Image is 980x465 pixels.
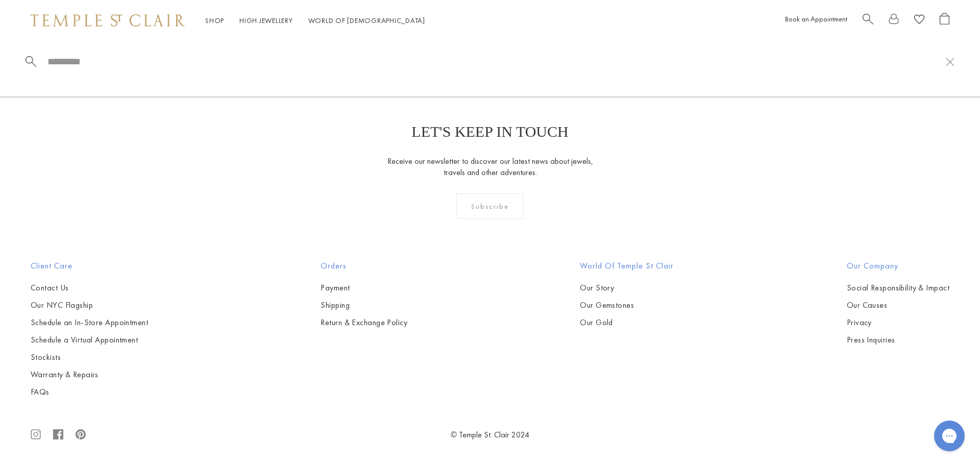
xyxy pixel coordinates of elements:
[456,193,524,219] div: Subscribe
[31,386,148,398] a: FAQs
[321,300,407,311] a: Shipping
[451,429,529,440] a: © Temple St. Clair 2024
[785,14,847,23] a: Book an Appointment
[411,123,568,140] p: LET'S KEEP IN TOUCH
[580,282,674,293] a: Our Story
[31,352,148,363] a: Stockists
[321,260,407,272] h2: Orders
[580,317,674,328] a: Our Gold
[847,317,949,328] a: Privacy
[31,14,185,27] img: Temple St. Clair
[31,334,148,346] a: Schedule a Virtual Appointment
[31,282,148,293] a: Contact Us
[321,317,407,328] a: Return & Exchange Policy
[847,300,949,311] a: Our Causes
[205,14,425,27] nav: Main navigation
[580,260,674,272] h2: World of Temple St Clair
[205,16,224,25] a: ShopShop
[847,260,949,272] h2: Our Company
[940,13,949,29] a: Open Shopping Bag
[914,13,924,29] a: View Wishlist
[31,317,148,328] a: Schedule an In-Store Appointment
[863,13,873,29] a: Search
[847,334,949,346] a: Press Inquiries
[580,300,674,311] a: Our Gemstones
[929,417,970,455] iframe: Gorgias live chat messenger
[321,282,407,293] a: Payment
[239,16,293,25] a: High JewelleryHigh Jewellery
[31,260,148,272] h2: Client Care
[31,300,148,311] a: Our NYC Flagship
[387,156,594,178] p: Receive our newsletter to discover our latest news about jewels, travels and other adventures.
[847,282,949,293] a: Social Responsibility & Impact
[31,369,148,380] a: Warranty & Repairs
[308,16,425,25] a: World of [DEMOGRAPHIC_DATA]World of [DEMOGRAPHIC_DATA]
